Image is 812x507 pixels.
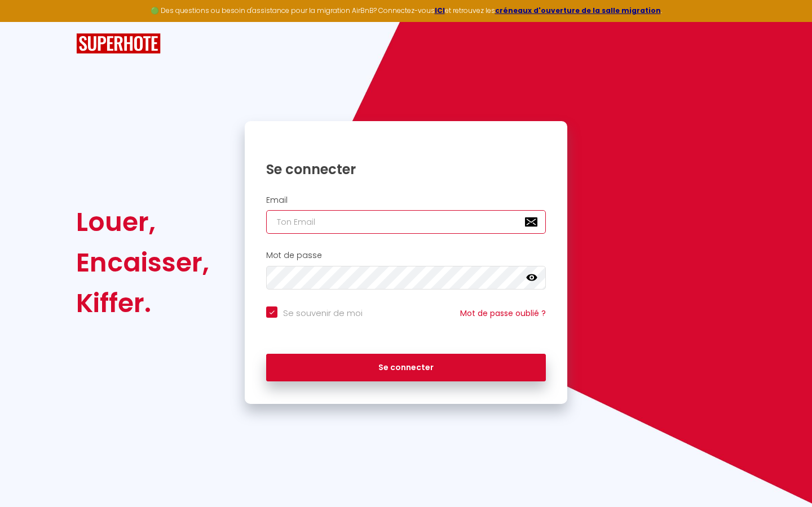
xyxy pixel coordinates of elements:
[76,242,209,283] div: Encaisser,
[266,161,546,178] h1: Se connecter
[495,6,661,15] a: créneaux d'ouverture de la salle migration
[435,6,445,15] a: ICI
[460,308,546,319] a: Mot de passe oublié ?
[9,5,43,38] button: Ouvrir le widget de chat LiveChat
[76,283,209,323] div: Kiffer.
[266,195,546,205] h2: Email
[266,354,546,382] button: Se connecter
[266,210,546,234] input: Ton Email
[76,202,209,242] div: Louer,
[76,33,161,54] img: SuperHote logo
[266,251,546,260] h2: Mot de passe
